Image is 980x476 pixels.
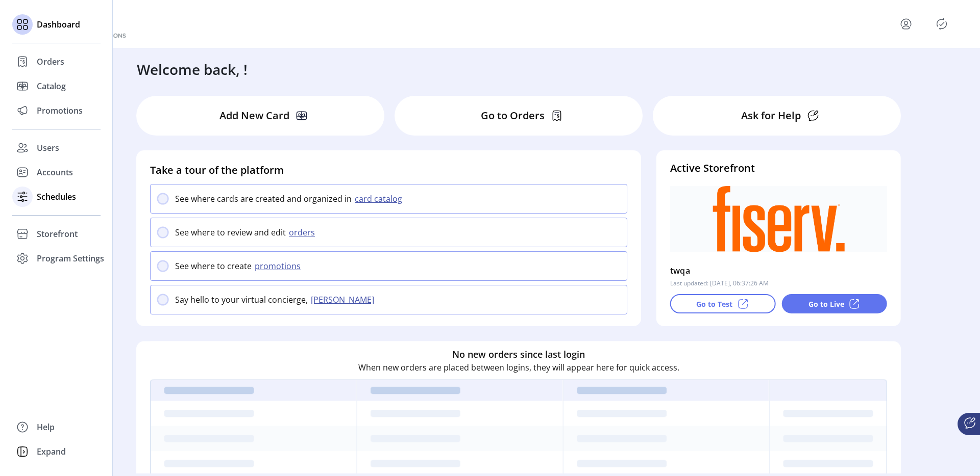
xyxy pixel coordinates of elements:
span: Orders [37,56,64,68]
p: Add New Card [219,108,289,123]
p: See where to create [175,260,252,272]
button: promotions [252,260,307,272]
p: See where cards are created and organized in [175,193,352,205]
p: twqa [670,262,691,279]
span: Expand [37,445,66,458]
span: Accounts [37,166,73,178]
button: card catalog [352,193,408,205]
h4: Take a tour of the platform [150,163,627,178]
p: Go to Live [808,299,844,309]
span: Users [37,142,59,154]
span: Storefront [37,228,78,240]
button: Publisher Panel [934,16,950,32]
h6: No new orders since last login [452,348,585,361]
span: Schedules [37,191,76,203]
h3: Welcome back, ! [137,59,248,80]
p: Go to Orders [481,108,545,123]
span: Catalog [37,80,66,92]
span: Program Settings [37,252,104,265]
p: Go to Test [696,299,732,309]
span: Promotions [37,104,83,117]
p: Last updated: [DATE], 06:37:26 AM [670,279,769,288]
span: Dashboard [37,18,80,31]
button: [PERSON_NAME] [308,294,380,306]
p: When new orders are placed between logins, they will appear here for quick access. [358,361,679,374]
h4: Active Storefront [670,161,887,176]
button: menu [898,16,914,32]
p: See where to review and edit [175,226,286,239]
span: Help [37,421,55,433]
p: Ask for Help [741,108,801,123]
button: orders [286,226,321,239]
p: Say hello to your virtual concierge, [175,294,308,306]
